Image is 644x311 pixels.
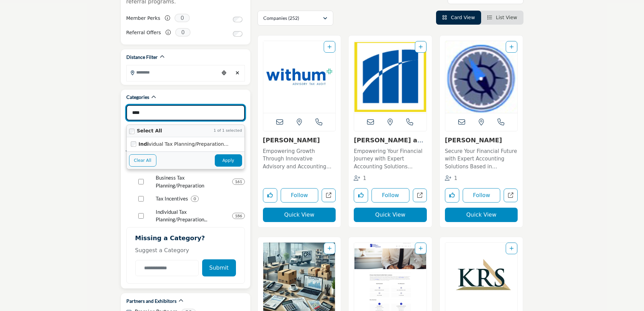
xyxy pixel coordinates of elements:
[139,140,240,148] label: vidual Tax Planning/Preparation...
[129,154,156,167] button: Clear All
[156,195,188,203] p: Tax Incentives: Credits, cost segregation studies
[327,246,332,251] a: Add To List
[156,174,229,189] p: Business Tax Planning/Preparation: Business tax planning; business tax preparation and filing
[354,137,426,151] a: [PERSON_NAME] and Company, ...
[419,44,423,50] a: Add To List
[263,137,320,144] a: [PERSON_NAME]
[126,27,161,39] label: Referral Offers
[137,127,162,134] label: Select All
[354,174,366,182] div: Followers
[156,208,229,223] p: Individual Tax Planning/Preparation: Tax planning, preparation and filing for individuals
[235,179,242,184] b: 161
[445,188,459,203] button: Like listing
[263,41,336,113] a: Open Listing in new tab
[263,41,336,113] img: Withum
[372,188,409,203] button: Follow
[354,41,426,113] a: Open Listing in new tab
[487,15,517,20] a: View List
[126,54,158,61] h2: Distance Filter
[363,175,366,181] span: 1
[175,28,191,37] span: 0
[126,12,160,24] label: Member Perks
[263,146,336,171] a: Empowering Growth Through Innovative Advisory and Accounting Solutions This forward-thinking, tec...
[191,196,199,202] div: 0 Results For Tax Incentives
[202,259,236,276] button: Submit
[139,141,149,147] strong: Indi
[126,105,245,120] input: Search Category
[445,137,502,144] a: [PERSON_NAME]
[126,298,177,304] h2: Partners and Exhibitors
[509,44,514,50] a: Add To List
[138,196,144,202] input: Select Tax Incentives checkbox
[354,146,427,171] a: Empowering Your Financial Journey with Expert Accounting Solutions Specializing in accounting ser...
[263,208,336,222] button: Quick View
[263,147,336,171] p: Empowering Growth Through Innovative Advisory and Accounting Solutions This forward-thinking, tec...
[454,175,458,181] span: 1
[233,31,242,37] input: Switch to Referral Offers
[232,213,245,219] div: 186 Results For Individual Tax Planning/Preparation
[263,188,277,203] button: Like listing
[194,196,196,201] b: 0
[413,189,427,203] a: Open magone-and-company-pc in new tab
[135,260,199,276] input: Category Name
[135,234,236,247] h2: Missing a Category?
[214,128,242,134] span: 1 of 1 selected
[327,44,332,50] a: Add To List
[509,246,514,251] a: Add To List
[233,66,243,80] div: Clear search location
[445,208,518,222] button: Quick View
[451,15,475,20] span: Card View
[138,213,144,219] input: Select Individual Tax Planning/Preparation checkbox
[219,66,229,80] div: Choose your current location
[445,147,518,171] p: Secure Your Financial Future with Expert Accounting Solutions Based in [GEOGRAPHIC_DATA], [GEOGRA...
[445,41,518,113] img: Joseph J. Gormley, CPA
[235,213,242,218] b: 186
[419,246,423,251] a: Add To List
[354,208,427,222] button: Quick View
[445,41,518,113] a: Open Listing in new tab
[463,188,501,203] button: Follow
[354,147,427,171] p: Empowering Your Financial Journey with Expert Accounting Solutions Specializing in accounting ser...
[445,146,518,171] a: Secure Your Financial Future with Expert Accounting Solutions Based in [GEOGRAPHIC_DATA], [GEOGRA...
[263,137,336,144] h3: Withum
[174,14,190,22] span: 0
[442,15,475,20] a: View Card
[138,179,144,184] input: Select Business Tax Planning/Preparation checkbox
[354,188,368,203] button: Like listing
[281,188,319,203] button: Follow
[257,11,333,26] button: Companies (252)
[436,11,481,25] li: Card View
[354,137,427,144] h3: Magone and Company, PC
[445,137,518,144] h3: Joseph J. Gormley, CPA
[126,94,149,101] h2: Categories
[233,17,242,22] input: Switch to Member Perks
[481,11,523,25] li: List View
[496,15,517,20] span: List View
[445,174,458,182] div: Followers
[263,15,299,22] p: Companies (252)
[354,41,426,113] img: Magone and Company, PC
[135,247,189,254] span: Suggest a Category
[215,154,242,167] button: Apply
[504,189,518,203] a: Open joseph-j-gormley-cpa in new tab
[127,66,219,79] input: Search Location
[232,179,245,185] div: 161 Results For Business Tax Planning/Preparation
[322,189,336,203] a: Open withum in new tab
